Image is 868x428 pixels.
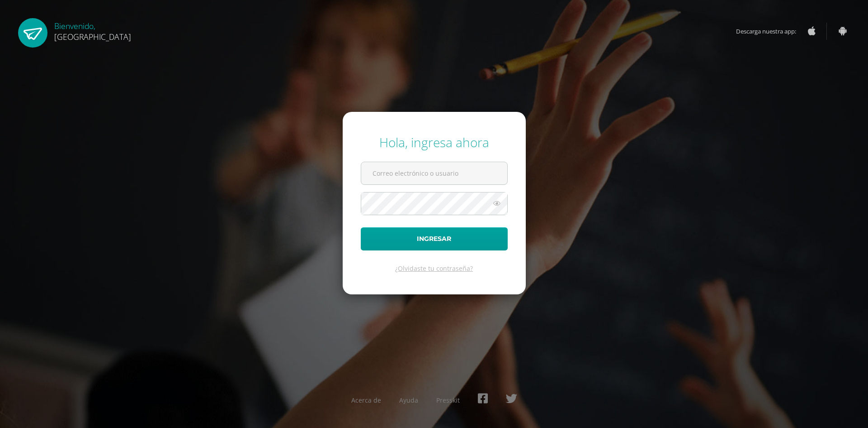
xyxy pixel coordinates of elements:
[361,162,507,184] input: Correo electrónico o usuario
[54,31,131,42] span: [GEOGRAPHIC_DATA]
[436,396,460,404] a: Presskit
[54,18,131,42] div: Bienvenido,
[351,396,381,404] a: Acerca de
[736,23,805,40] span: Descarga nuestra app:
[361,227,508,250] button: Ingresar
[399,396,418,404] a: Ayuda
[361,134,508,151] div: Hola, ingresa ahora
[395,264,473,273] a: ¿Olvidaste tu contraseña?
